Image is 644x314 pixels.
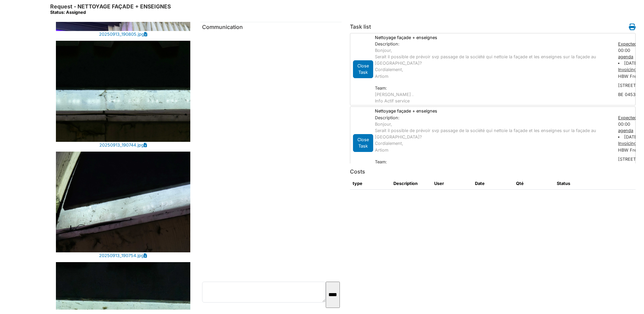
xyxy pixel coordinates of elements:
[50,3,171,15] h6: Request - NETTOYAGE FAÇADE + ENSEIGNES
[353,139,373,146] a: Close Task
[372,108,615,114] div: Nettoyage façade + enseignes
[357,63,369,75] span: translation missing: en.todo.action.close_task
[375,159,611,165] div: Team:
[99,252,144,259] a: 20250913_190754.jpg
[375,85,611,91] div: Team:
[472,178,513,190] th: Date
[56,152,190,252] img: 20250913_190754.jpg
[513,178,554,190] th: Qté
[357,137,369,149] span: translation missing: en.todo.action.close_task
[372,34,615,41] div: Nettoyage façade + enseignes
[431,178,472,190] th: User
[375,91,611,98] div: [PERSON_NAME] .
[350,168,365,175] h6: Costs
[391,178,431,190] th: Description
[350,178,391,190] th: type
[202,24,243,30] span: translation missing: en.communication.communication
[50,10,171,15] div: Status: Assigned
[554,178,595,190] th: Status
[375,121,611,153] p: Bonjour, Serait il possible de prévoir svp passage de la société qui nettoie la façade et les ens...
[629,24,636,30] i: Work order
[375,47,611,80] p: Bonjour, Serait il possible de prévoir svp passage de la société qui nettoie la façade et les ens...
[99,31,144,37] a: 20250913_190805.jpg
[350,24,371,30] h6: Task list
[353,65,373,72] a: Close Task
[375,41,611,47] div: Description:
[99,142,144,148] a: 20250913_190744.jpg
[375,98,611,104] div: Info Actif service
[375,115,611,121] div: Description:
[56,41,190,142] img: 20250913_190744.jpg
